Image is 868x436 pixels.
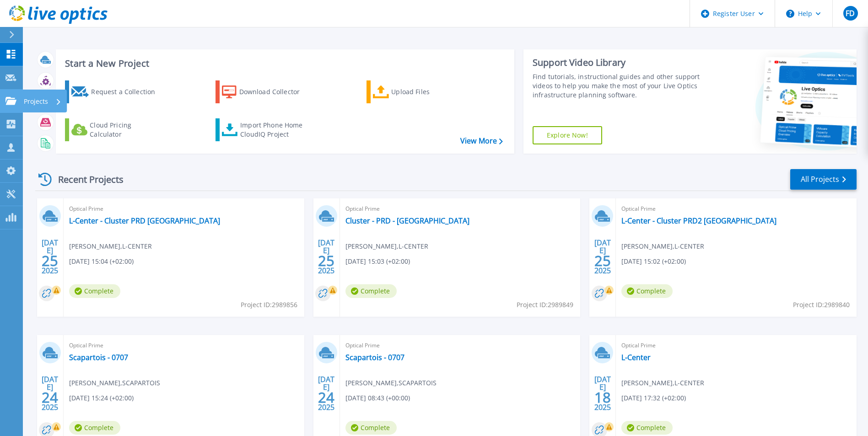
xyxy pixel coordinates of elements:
a: L-Center [621,353,651,362]
p: Projects [24,90,48,113]
a: Explore Now! [533,126,602,144]
div: Request a Collection [91,83,164,101]
div: Upload Files [391,83,464,101]
span: Complete [621,284,673,298]
span: 24 [318,393,334,401]
a: L-Center - Cluster PRD2 [GEOGRAPHIC_DATA] [621,216,776,225]
span: [DATE] 15:24 (+02:00) [69,393,134,403]
div: [DATE] 2025 [41,377,59,410]
div: Find tutorials, instructional guides and other support videos to help you make the most of your L... [533,72,702,100]
span: [DATE] 15:03 (+02:00) [345,256,410,266]
h3: Start a New Project [65,58,502,69]
a: All Projects [790,169,857,190]
span: [PERSON_NAME] , SCAPARTOIS [69,378,160,388]
span: Complete [345,421,397,435]
div: Recent Projects [35,168,136,191]
span: [PERSON_NAME] , L-CENTER [621,241,704,251]
span: 24 [42,393,58,401]
span: Optical Prime [345,204,575,214]
span: [DATE] 15:04 (+02:00) [69,256,134,266]
div: [DATE] 2025 [594,240,611,273]
div: [DATE] 2025 [318,377,335,410]
a: Request a Collection [65,80,167,103]
span: 25 [594,257,611,265]
span: Complete [621,421,673,435]
span: Optical Prime [69,340,299,351]
span: Project ID: 2989856 [241,300,297,310]
a: Scapartois - 0707 [69,353,128,362]
span: Optical Prime [621,204,851,214]
span: Project ID: 2989840 [793,300,850,310]
span: Complete [69,421,120,435]
span: [PERSON_NAME] , L-CENTER [69,241,152,251]
span: 25 [318,257,334,265]
div: [DATE] 2025 [318,240,335,273]
div: [DATE] 2025 [594,377,611,410]
span: Project ID: 2989849 [517,300,573,310]
a: Cluster - PRD - [GEOGRAPHIC_DATA] [345,216,469,225]
div: [DATE] 2025 [41,240,59,273]
a: View More [460,137,503,145]
span: [DATE] 17:32 (+02:00) [621,393,686,403]
span: [DATE] 08:43 (+00:00) [345,393,410,403]
span: Complete [345,284,397,298]
span: [PERSON_NAME] , L-CENTER [621,378,704,388]
a: Upload Files [367,80,469,103]
span: [PERSON_NAME] , L-CENTER [345,241,428,251]
span: Optical Prime [621,340,851,351]
div: Import Phone Home CloudIQ Project [240,121,312,139]
a: Cloud Pricing Calculator [65,118,167,141]
span: Complete [69,284,120,298]
div: Download Collector [239,83,313,101]
span: 25 [42,257,58,265]
div: Support Video Library [533,57,702,69]
a: Download Collector [216,80,318,103]
span: Optical Prime [345,340,575,351]
a: Scapartois - 0707 [345,353,404,362]
span: 18 [594,393,611,401]
a: L-Center - Cluster PRD [GEOGRAPHIC_DATA] [69,216,220,225]
span: FD [846,10,855,17]
span: [PERSON_NAME] , SCAPARTOIS [345,378,437,388]
span: Optical Prime [69,204,299,214]
span: [DATE] 15:02 (+02:00) [621,256,686,266]
div: Cloud Pricing Calculator [90,121,163,139]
